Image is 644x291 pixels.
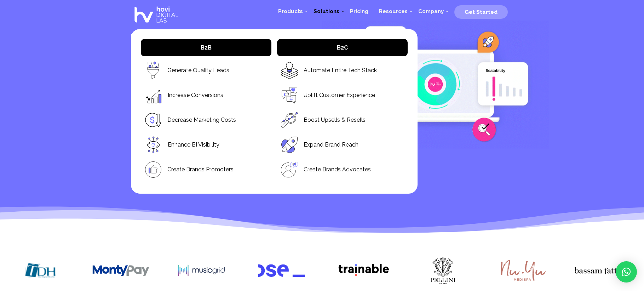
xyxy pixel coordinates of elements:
[201,44,212,51] span: B2B
[454,6,508,17] a: Get Started
[379,8,408,15] span: Resources
[168,141,219,149] a: Enhance BI Visibility
[308,1,345,22] a: Solutions
[413,1,449,22] a: Company
[277,39,408,60] a: B2C
[337,44,348,51] span: B2C
[350,8,368,15] span: Pricing
[167,165,234,173] a: Create Brands Promoters
[304,91,375,99] a: Uplift Customer Experience
[167,116,236,124] a: Decrease Marketing Costs
[465,9,498,15] span: Get Started
[322,21,549,149] img: Digital Marketing Services
[418,8,444,15] span: Company
[168,91,223,99] a: Increase Conversions
[304,165,371,173] a: Create Brands Advocates
[304,116,366,124] a: Boost Upsells & Resells
[304,141,358,149] a: Expand Brand Reach
[345,1,374,22] a: Pricing
[314,8,339,15] span: Solutions
[374,1,413,22] a: Resources
[304,66,377,74] a: Automate Entire Tech Stack
[167,66,229,74] a: Generate Quality Leads
[141,39,271,60] a: B2B
[278,8,303,15] span: Products
[273,1,308,22] a: Products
